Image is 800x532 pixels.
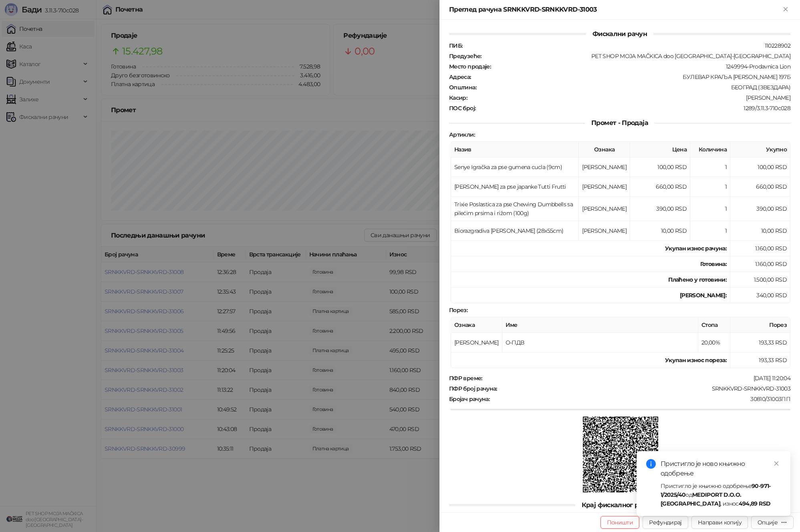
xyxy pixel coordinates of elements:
[646,459,656,469] span: info-circle
[700,260,727,268] strong: Готовина :
[483,375,791,382] div: [DATE] 11:20:04
[630,197,690,221] td: 390,00 RSD
[690,157,730,177] td: 1
[730,157,790,177] td: 100,00 RSD
[630,221,690,241] td: 10,00 RSD
[730,317,790,333] th: Порез
[774,461,779,466] span: close
[502,317,698,333] th: Име
[668,276,727,283] strong: Плаћено у готовини:
[451,177,579,197] td: [PERSON_NAME] za pse japanke Tutti Frutti
[586,30,653,38] span: Фискални рачун
[449,52,482,60] strong: Предузеће :
[730,333,790,353] td: 193,33 RSD
[690,197,730,221] td: 1
[730,221,790,241] td: 10,00 RSD
[451,197,579,221] td: Trixie Poslastica za pse Chewing Dumbbells sa pilećim prsima i rižom (100g)
[498,385,791,392] div: SRNKKVRD-SRNKKVRD-31003
[680,292,727,299] strong: [PERSON_NAME]:
[449,131,475,138] strong: Артикли :
[579,197,630,221] td: [PERSON_NAME]
[691,516,748,529] button: Направи копију
[730,197,790,221] td: 390,00 RSD
[690,221,730,241] td: 1
[449,94,467,101] strong: Касир :
[751,516,794,529] button: Опције
[451,333,502,353] td: [PERSON_NAME]
[781,5,790,14] button: Close
[730,353,790,368] td: 193,33 RSD
[449,73,471,81] strong: Адреса :
[449,385,497,392] strong: ПФР број рачуна :
[698,333,730,353] td: 20,00%
[585,119,655,127] span: Промет - Продаја
[739,500,771,507] strong: 494,89 RSD
[451,157,579,177] td: Senye Igračka za pse gumena cucla (9cm)
[579,177,630,197] td: [PERSON_NAME]
[449,375,482,382] strong: ПФР време :
[449,5,781,14] div: Преглед рачуна SRNKKVRD-SRNKKVRD-31003
[449,306,468,314] strong: Порез :
[601,516,640,529] button: Поништи
[730,142,790,157] th: Укупно
[449,63,491,70] strong: Место продаје :
[482,52,791,60] div: PET SHOP MOJA MAČKICA doo [GEOGRAPHIC_DATA]-[GEOGRAPHIC_DATA]
[492,63,791,70] div: 1249994-Prodavnica Lion
[502,333,698,353] td: О-ПДВ
[698,317,730,333] th: Стопа
[449,84,476,91] strong: Општина :
[730,241,790,256] td: 1.160,00 RSD
[661,459,781,478] div: Пристигло је ново књижно одобрење
[451,221,579,241] td: Biorazgradiva [PERSON_NAME] (28x55cm)
[477,84,791,91] div: БЕОГРАД (ЗВЕЗДАРА)
[579,221,630,241] td: [PERSON_NAME]
[730,288,790,303] td: 340,00 RSD
[665,245,727,252] strong: Укупан износ рачуна :
[758,519,778,526] div: Опције
[772,459,781,468] a: Close
[490,395,791,403] div: 30810/31003ПП
[449,105,476,112] strong: ПОС број :
[690,177,730,197] td: 1
[463,42,791,49] div: 110228902
[643,516,688,529] button: Рефундирај
[449,42,462,49] strong: ПИБ :
[730,256,790,272] td: 1.160,00 RSD
[661,482,771,498] strong: 90-971-1/2025/40
[583,417,659,492] img: QR код
[468,94,791,101] div: [PERSON_NAME]
[476,105,791,112] div: 1289/3.11.3-710c028
[451,317,502,333] th: Ознака
[661,482,781,508] div: Пристигло је књижно одобрење од , износ
[630,142,690,157] th: Цена
[730,177,790,197] td: 660,00 RSD
[661,491,741,507] strong: MEDIPORT D.O.O. [GEOGRAPHIC_DATA]
[579,157,630,177] td: [PERSON_NAME]
[665,357,727,364] strong: Укупан износ пореза:
[690,142,730,157] th: Количина
[451,142,579,157] th: Назив
[575,501,665,509] span: Крај фискалног рачуна
[630,177,690,197] td: 660,00 RSD
[579,142,630,157] th: Ознака
[630,157,690,177] td: 100,00 RSD
[730,272,790,288] td: 1.500,00 RSD
[698,519,742,526] span: Направи копију
[472,73,791,81] div: БУЛЕВАР КРАЉА [PERSON_NAME] 197Б
[449,395,490,403] strong: Бројач рачуна :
